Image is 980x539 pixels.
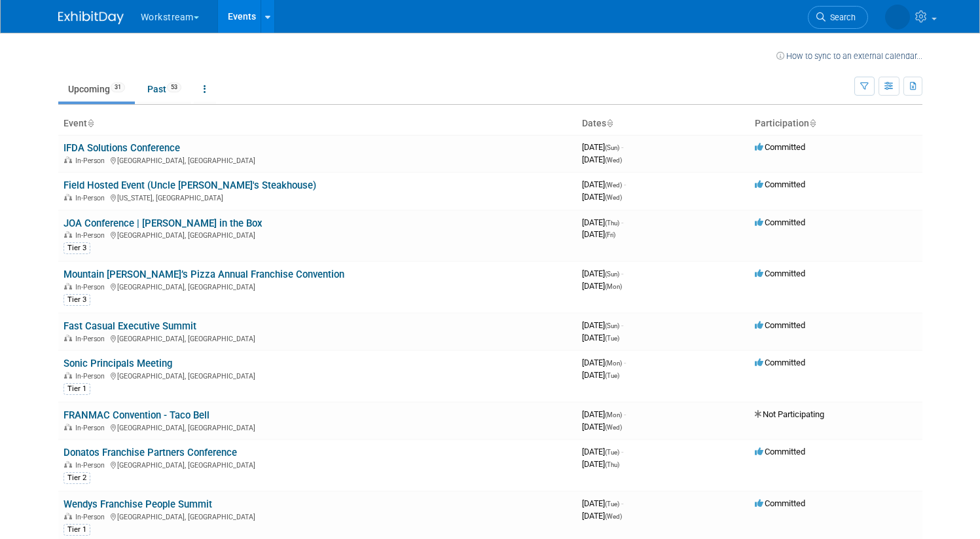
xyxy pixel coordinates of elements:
[582,447,623,456] span: [DATE]
[58,113,577,135] th: Event
[605,500,619,508] span: (Tue)
[606,118,613,128] a: Sort by Start Date
[64,459,572,470] div: [GEOGRAPHIC_DATA], [GEOGRAPHIC_DATA]
[755,409,824,419] span: Not Participating
[755,358,805,367] span: Committed
[624,409,626,419] span: -
[605,270,619,278] span: (Sun)
[621,447,623,456] span: -
[64,157,72,163] img: In-Person Event
[755,447,805,456] span: Committed
[75,513,109,521] span: In-Person
[64,511,572,521] div: [GEOGRAPHIC_DATA], [GEOGRAPHIC_DATA]
[64,242,90,254] div: Tier 3
[605,424,622,431] span: (Wed)
[605,411,622,418] span: (Mon)
[885,5,910,29] img: Josh Smith
[755,320,805,330] span: Committed
[755,179,805,189] span: Committed
[582,422,622,432] span: [DATE]
[64,409,209,421] a: FRANMAC Convention - Taco Bell
[755,498,805,508] span: Committed
[64,179,316,191] a: Field Hosted Event (Uncle [PERSON_NAME]'s Steakhouse)
[605,231,615,238] span: (Fri)
[582,155,622,164] span: [DATE]
[582,229,615,239] span: [DATE]
[582,269,623,278] span: [DATE]
[582,333,619,343] span: [DATE]
[605,194,622,201] span: (Wed)
[582,358,626,367] span: [DATE]
[605,144,619,151] span: (Sun)
[64,424,72,430] img: In-Person Event
[624,358,626,367] span: -
[808,6,868,29] a: Search
[64,229,572,240] div: [GEOGRAPHIC_DATA], [GEOGRAPHIC_DATA]
[621,320,623,330] span: -
[111,83,125,92] span: 31
[64,320,196,332] a: Fast Casual Executive Summit
[64,294,90,306] div: Tier 3
[58,77,135,102] a: Upcoming31
[58,11,124,24] img: ExhibitDay
[87,118,94,128] a: Sort by Event Name
[605,360,622,367] span: (Mon)
[75,157,109,165] span: In-Person
[621,217,623,227] span: -
[64,333,572,343] div: [GEOGRAPHIC_DATA], [GEOGRAPHIC_DATA]
[75,194,109,202] span: In-Person
[64,231,72,238] img: In-Person Event
[582,498,623,508] span: [DATE]
[605,335,619,342] span: (Tue)
[64,524,90,536] div: Tier 1
[64,472,90,484] div: Tier 2
[64,372,72,379] img: In-Person Event
[776,51,922,61] a: How to sync to an external calendar...
[64,283,72,289] img: In-Person Event
[605,181,622,189] span: (Wed)
[75,461,109,470] span: In-Person
[582,179,626,189] span: [DATE]
[64,142,180,154] a: IFDA Solutions Conference
[605,219,619,227] span: (Thu)
[605,322,619,329] span: (Sun)
[64,461,72,468] img: In-Person Event
[755,269,805,278] span: Committed
[137,77,191,102] a: Past53
[64,155,572,165] div: [GEOGRAPHIC_DATA], [GEOGRAPHIC_DATA]
[64,194,72,200] img: In-Person Event
[582,409,626,419] span: [DATE]
[64,281,572,291] div: [GEOGRAPHIC_DATA], [GEOGRAPHIC_DATA]
[582,217,623,227] span: [DATE]
[64,269,344,280] a: Mountain [PERSON_NAME]’s Pizza Annual Franchise Convention
[75,335,109,343] span: In-Person
[582,459,619,469] span: [DATE]
[621,498,623,508] span: -
[605,449,619,456] span: (Tue)
[75,283,109,291] span: In-Person
[582,511,622,521] span: [DATE]
[64,217,263,229] a: JOA Conference | [PERSON_NAME] in the Box
[64,447,237,458] a: Donatos Franchise Partners Conference
[624,179,626,189] span: -
[582,142,623,152] span: [DATE]
[64,422,572,432] div: [GEOGRAPHIC_DATA], [GEOGRAPHIC_DATA]
[621,142,623,152] span: -
[64,513,72,519] img: In-Person Event
[64,335,72,341] img: In-Person Event
[755,142,805,152] span: Committed
[75,424,109,432] span: In-Person
[605,513,622,520] span: (Wed)
[755,217,805,227] span: Committed
[167,83,181,92] span: 53
[64,498,212,510] a: Wendys Franchise People Summit
[64,370,572,381] div: [GEOGRAPHIC_DATA], [GEOGRAPHIC_DATA]
[75,372,109,381] span: In-Person
[582,192,622,202] span: [DATE]
[605,157,622,164] span: (Wed)
[64,358,172,369] a: Sonic Principals Meeting
[750,113,922,135] th: Participation
[605,461,619,468] span: (Thu)
[75,231,109,240] span: In-Person
[605,372,619,379] span: (Tue)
